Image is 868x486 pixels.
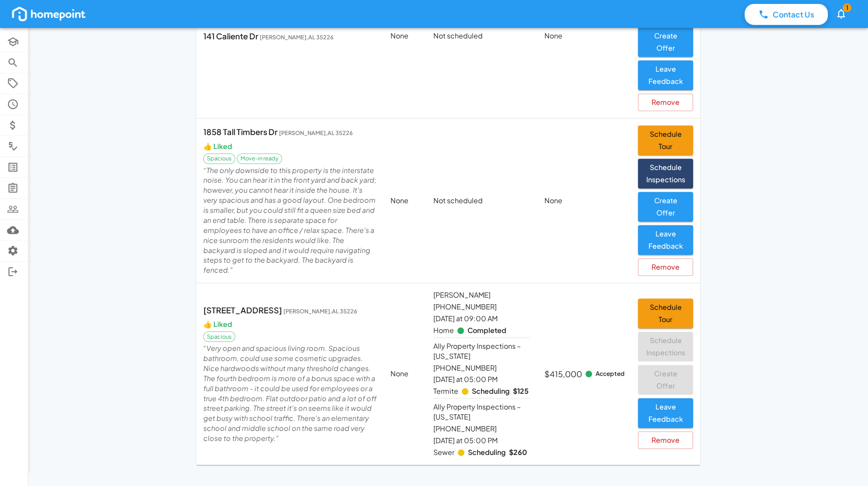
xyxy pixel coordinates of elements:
p: Sewer [433,448,454,458]
button: 1 [832,3,851,25]
p: [DATE] at 05:00 PM [433,436,530,446]
p: 👍 Liked [203,319,232,330]
button: Leave Feedback [638,60,693,90]
p: Completed [467,326,506,336]
p: [DATE] at 09:00 AM [433,314,530,324]
span: You have already created an offer for this home. [638,365,693,395]
button: Remove [638,94,693,111]
p: 1858 Tall Timbers Dr [203,126,376,138]
span: Spacious [204,333,235,340]
p: None [390,196,419,206]
p: Contact Us [773,9,814,20]
b: $ 260 [509,448,527,457]
button: Leave Feedback [638,398,693,428]
p: [DATE] at 05:00 PM [433,375,530,385]
p: None [390,31,419,41]
p: 👍 Liked [203,142,232,152]
p: Ally Property Inspections – [US_STATE] [433,341,530,361]
p: Home [433,326,454,336]
p: [STREET_ADDRESS] [203,304,376,316]
span: [PERSON_NAME] , AL 35226 [283,308,357,315]
span: Accepted [596,369,624,379]
button: Schedule Tour [638,125,693,155]
p: [PHONE_NUMBER] [433,363,530,373]
button: Remove [638,258,693,276]
button: Create Offer [638,27,693,57]
button: Remove [638,431,693,449]
button: Schedule Tour [638,299,693,328]
p: [PHONE_NUMBER] [433,302,530,312]
p: Scheduling [468,448,505,458]
p: “ The only downside to this property is the interstate noise. You can hear it in the front yard a... [203,166,376,276]
p: Ally Property Inspections – [US_STATE] [433,402,530,422]
span: [PERSON_NAME] , AL 35226 [260,34,334,41]
p: None [544,196,624,206]
button: Schedule Inspections [638,159,693,188]
button: Create Offer [638,192,693,222]
p: Termite [433,386,458,396]
p: [PERSON_NAME] [433,290,530,300]
span: Spacious [204,154,235,162]
p: [PHONE_NUMBER] [433,424,530,434]
p: Not scheduled [433,196,530,206]
b: $ 125 [513,386,529,396]
span: Move-in ready [237,154,282,162]
p: $415,000 [544,368,582,380]
p: 141 Caliente Dr [203,30,376,42]
p: Scheduling [472,386,509,396]
button: Leave Feedback [638,225,693,255]
span: [PERSON_NAME] , AL 35226 [279,129,353,136]
p: None [390,369,419,379]
span: 1 [843,3,851,12]
p: None [544,31,624,41]
p: “ Very open and spacious living room. Spacious bathroom, could use some cosmetic upgrades. Nice h... [203,344,376,444]
p: Not scheduled [433,31,530,41]
img: homepoint_logo_white.png [10,5,87,23]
